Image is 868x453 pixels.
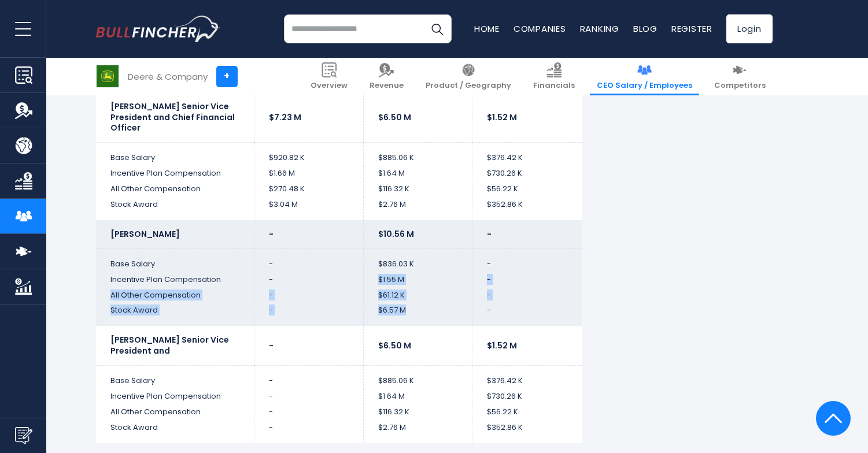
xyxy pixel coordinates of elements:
[96,143,254,166] td: Base Salary
[216,66,238,87] a: +
[472,389,582,404] td: $730.26 K
[472,272,582,288] td: -
[96,420,254,443] td: Stock Award
[474,23,500,35] a: Home
[110,334,229,357] b: [PERSON_NAME] Senior Vice President and
[472,248,582,272] td: -
[96,288,254,303] td: All Other Compensation
[96,181,254,197] td: All Other Compensation
[487,340,517,351] b: $1.52 M
[304,58,354,95] a: Overview
[590,58,699,95] a: CEO Salary / Employees
[96,197,254,220] td: Stock Award
[514,23,566,35] a: Companies
[423,14,452,43] button: Search
[378,112,411,123] b: $6.50 M
[269,228,274,240] b: -
[363,272,472,288] td: $1.55 M
[487,112,517,123] b: $1.52 M
[370,81,404,91] span: Revenue
[597,81,692,91] span: CEO Salary / Employees
[96,16,220,42] img: bullfincher logo
[419,58,518,95] a: Product / Geography
[363,166,472,181] td: $1.64 M
[633,23,658,35] a: Blog
[110,228,180,240] b: [PERSON_NAME]
[533,81,575,91] span: Financials
[254,303,364,326] td: -
[363,404,472,420] td: $116.32 K
[363,303,472,326] td: $6.57 M
[96,16,220,42] a: Go to homepage
[472,197,582,220] td: $352.86 K
[254,404,364,420] td: -
[254,248,364,272] td: -
[254,272,364,288] td: -
[254,181,364,197] td: $270.48 K
[363,197,472,220] td: $2.76 M
[671,23,712,35] a: Register
[254,389,364,404] td: -
[487,228,492,240] b: -
[269,112,301,123] b: $7.23 M
[128,70,208,83] div: Deere & Company
[472,166,582,181] td: $730.26 K
[426,81,511,91] span: Product / Geography
[96,272,254,288] td: Incentive Plan Compensation
[254,197,364,220] td: $3.04 M
[472,143,582,166] td: $376.42 K
[363,420,472,443] td: $2.76 M
[363,143,472,166] td: $885.06 K
[363,181,472,197] td: $116.32 K
[472,288,582,303] td: -
[580,23,619,35] a: Ranking
[378,340,411,351] b: $6.50 M
[311,81,348,91] span: Overview
[96,303,254,326] td: Stock Award
[472,303,582,326] td: -
[269,340,274,351] b: -
[472,366,582,389] td: $376.42 K
[254,420,364,443] td: -
[96,248,254,272] td: Base Salary
[378,228,414,240] b: $10.56 M
[96,404,254,420] td: All Other Compensation
[96,389,254,404] td: Incentive Plan Compensation
[707,58,773,95] a: Competitors
[472,404,582,420] td: $56.22 K
[254,166,364,181] td: $1.66 M
[97,65,119,87] img: DE logo
[726,14,773,43] a: Login
[363,58,411,95] a: Revenue
[254,143,364,166] td: $920.82 K
[363,288,472,303] td: $61.12 K
[472,181,582,197] td: $56.22 K
[96,166,254,181] td: Incentive Plan Compensation
[363,248,472,272] td: $836.03 K
[363,389,472,404] td: $1.64 M
[254,288,364,303] td: -
[363,366,472,389] td: $885.06 K
[254,366,364,389] td: -
[96,366,254,389] td: Base Salary
[526,58,582,95] a: Financials
[472,420,582,443] td: $352.86 K
[714,81,766,91] span: Competitors
[110,101,235,134] b: [PERSON_NAME] Senior Vice President and Chief Financial Officer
